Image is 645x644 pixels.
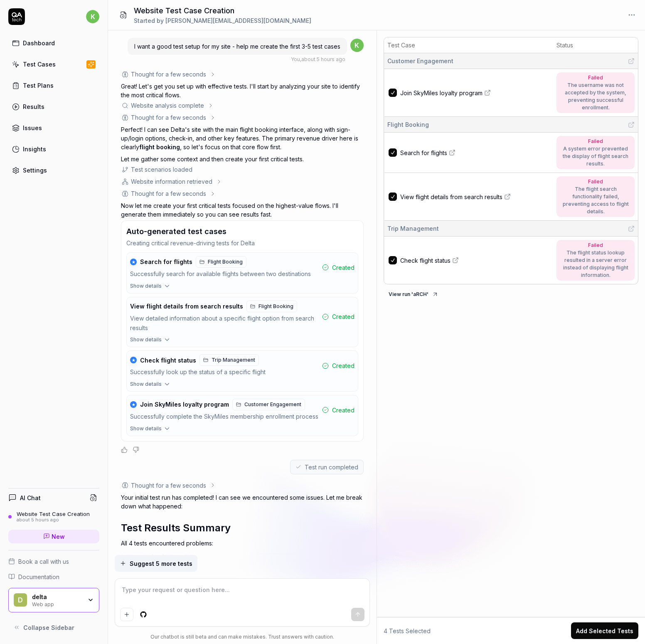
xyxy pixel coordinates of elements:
a: Test Plans [8,77,99,94]
button: k [86,8,99,25]
span: Test run completed [305,463,358,471]
p: Perfect! I can see Delta's site with the main flight booking interface, along with sign-up/login ... [121,125,363,151]
div: A system error prevented the display of flight search results. [561,145,630,168]
button: View flight details from search resultsFlight BookingView detailed information about a specific f... [127,297,357,336]
h2: Test Results Summary [121,521,363,535]
a: Website Test Case Creationabout 5 hours ago [8,511,99,523]
button: Suggest 5 more tests [115,555,197,572]
code: #SFAF001_444 [258,553,305,562]
p: Great! Let's get you set up with effective tests. I'll start by analyzing your site to identify t... [121,82,363,99]
span: New [52,532,65,541]
button: Collapse Sidebar [8,619,99,636]
a: Insights [8,141,99,157]
div: Failed [561,178,630,185]
span: Book a call with us [18,557,69,566]
span: Flight Booking [387,120,429,129]
a: Trip Management [199,354,259,366]
button: Add Selected Tests [571,622,638,639]
a: Test Cases [8,56,99,72]
div: delta [32,593,82,601]
div: Website analysis complete [131,101,204,110]
button: ★Search for flightsFlight BookingSuccessfully search for available flights between two destinatio... [127,253,357,282]
button: Show details [127,336,357,347]
span: Created [332,312,355,321]
h3: Auto-generated test cases [126,226,226,237]
button: ★Check flight statusTrip ManagementSuccessfully look up the status of a specific flightCreated [127,351,357,380]
button: Show details [127,380,357,391]
div: Issues [23,123,42,132]
button: ddeltaWeb app [8,588,99,613]
a: Join SkyMiles loyalty program [400,89,551,97]
div: The flight status lookup resulted in a server error instead of displaying flight information. [561,249,630,279]
span: Collapse Sidebar [23,623,74,632]
a: Documentation [8,572,99,581]
span: Customer Engagement [244,401,301,408]
a: Settings [8,162,99,178]
div: Insights [23,145,46,153]
span: You [291,56,300,62]
a: Search for flights [400,148,551,157]
span: 4 Tests Selected [384,627,431,635]
div: Settings [23,166,47,175]
span: View flight details from search results [130,303,243,310]
span: Join SkyMiles loyalty program [140,401,229,408]
div: Website information retrieved [131,177,212,186]
a: Issues [8,120,99,136]
span: Check flight status [400,256,451,265]
a: Dashboard [8,35,99,51]
span: Flight Booking [208,258,243,266]
a: Customer Engagement [232,399,305,410]
a: Flight Booking [246,301,297,312]
p: All 4 tests encountered problems: [121,539,363,548]
span: Search for flights [140,258,192,266]
a: Check flight status [400,256,551,265]
div: Thought for a few seconds [131,113,206,122]
div: Web app [32,600,82,607]
span: Created [332,406,355,415]
div: ★ [130,357,137,363]
button: Negative feedback [133,447,139,453]
div: Thought for a few seconds [131,70,206,79]
span: Trip Management [212,356,255,364]
span: Created [332,361,355,370]
h4: AI Chat [20,493,41,502]
span: Search for flights [400,148,447,157]
span: Trip Management [387,224,439,233]
button: Add attachment [120,608,133,621]
a: New [8,530,99,543]
span: Created [332,263,355,272]
a: Flight Booking [196,256,246,268]
li: - Failed with a system error ( ) when trying to process the flight search [128,551,363,572]
a: Book a call with us [8,557,99,566]
span: Customer Engagement [387,57,453,65]
div: Successfully complete the SkyMiles membership enrollment process [130,412,318,422]
div: Failed [561,242,630,249]
span: d [14,593,27,607]
div: Test scenarios loaded [131,165,192,174]
div: Website Test Case Creation [17,511,90,517]
button: Show details [127,425,357,436]
th: Status [553,37,638,53]
a: View flight details from search results [400,192,551,201]
p: Your initial test run has completed! I can see we encountered some issues. Let me break down what... [121,493,363,511]
div: , about 5 hours ago [291,56,345,63]
div: Test Plans [23,81,54,90]
div: The flight search functionality failed, preventing access to flight details. [561,185,630,215]
a: View run 'aRCH' [384,289,443,298]
div: ★ [130,401,137,408]
div: Failed [561,74,630,81]
span: Suggest 5 more tests [130,559,192,568]
div: Test Cases [23,60,56,69]
span: k [350,39,364,52]
th: Test Case [384,37,553,53]
span: Show details [130,336,162,343]
div: about 5 hours ago [17,517,90,523]
button: ★Join SkyMiles loyalty programCustomer EngagementSuccessfully complete the SkyMiles membership en... [127,395,357,425]
span: k [86,10,99,23]
div: Started by [134,16,311,25]
div: Successfully search for available flights between two destinations [130,269,318,279]
div: ★ [130,259,137,265]
span: flight booking [139,143,180,151]
span: I want a good test setup for my site - help me create the first 3-5 test cases [134,43,340,50]
span: Flight Booking [258,303,293,310]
